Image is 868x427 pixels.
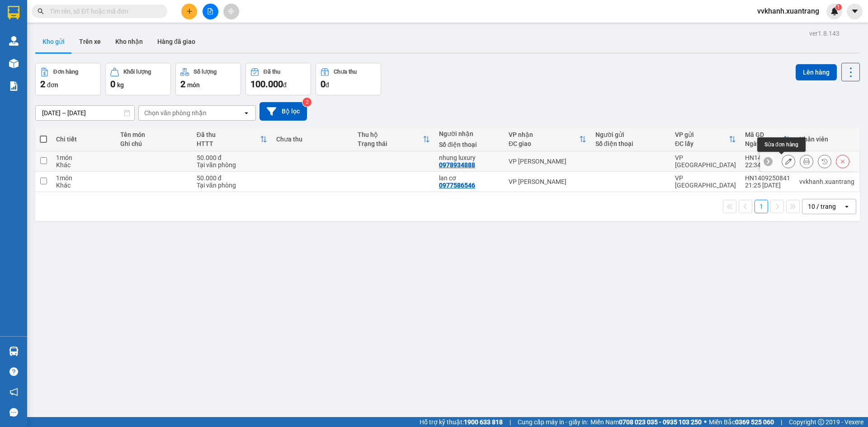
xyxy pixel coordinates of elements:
[781,417,782,427] span: |
[175,63,241,95] button: Số lượng2món
[808,202,836,211] div: 10 / trang
[745,140,783,147] div: Ngày ĐH
[36,106,134,120] input: Select a date range.
[197,154,267,161] div: 50.000 đ
[745,174,790,182] div: HN1409250841
[509,140,579,147] div: ĐC giao
[704,420,707,424] span: ⚪️
[9,367,18,376] span: question-circle
[837,4,840,10] span: 1
[120,131,187,138] div: Tên món
[108,31,150,52] button: Kho nhận
[796,64,837,80] button: Lên hàng
[509,417,511,427] span: |
[150,31,203,52] button: Hàng đã giao
[187,81,200,89] span: món
[818,419,824,425] span: copyright
[745,182,790,189] div: 21:25 [DATE]
[843,203,850,210] svg: open
[38,8,44,14] span: search
[799,178,854,185] div: vvkhanh.xuantrang
[181,4,197,19] button: plus
[757,137,806,152] div: Sửa đơn hàng
[264,69,280,75] div: Đã thu
[750,5,826,17] span: vvkhanh.xuantrang
[197,140,260,147] div: HTTT
[595,131,666,138] div: Người gửi
[670,127,741,151] th: Toggle SortBy
[9,81,19,91] img: solution-icon
[197,131,260,138] div: Đã thu
[223,4,239,19] button: aim
[439,154,500,161] div: nhung luxury
[509,178,586,185] div: VP [PERSON_NAME]
[851,7,859,15] span: caret-down
[117,81,124,89] span: kg
[56,136,111,143] div: Chi tiết
[186,8,193,14] span: plus
[203,4,218,19] button: file-add
[105,63,171,95] button: Khối lượng0kg
[675,174,736,189] div: VP [GEOGRAPHIC_DATA]
[192,127,272,151] th: Toggle SortBy
[420,417,503,427] span: Hỗ trợ kỹ thuật:
[321,79,325,89] span: 0
[9,347,19,356] img: warehouse-icon
[353,127,434,151] th: Toggle SortBy
[847,4,863,19] button: caret-down
[464,418,503,426] strong: 1900 633 818
[56,182,111,189] div: Khác
[56,174,111,182] div: 1 món
[123,69,151,75] div: Khối lượng
[72,31,108,52] button: Trên xe
[9,388,18,396] span: notification
[325,81,329,89] span: đ
[439,141,500,148] div: Số điện thoại
[590,417,702,427] span: Miền Nam
[334,69,357,75] div: Chưa thu
[276,136,349,143] div: Chưa thu
[439,174,500,182] div: lan cơ
[56,161,111,169] div: Khác
[283,81,287,89] span: đ
[595,140,666,147] div: Số điện thoại
[799,136,854,143] div: Nhân viên
[193,69,217,75] div: Số lượng
[243,109,250,117] svg: open
[741,127,795,151] th: Toggle SortBy
[358,131,423,138] div: Thu hộ
[439,130,500,137] div: Người nhận
[439,182,475,189] div: 0977586546
[9,36,19,46] img: warehouse-icon
[745,161,790,169] div: 22:34 [DATE]
[9,408,18,417] span: message
[504,127,591,151] th: Toggle SortBy
[735,418,774,426] strong: 0369 525 060
[180,79,185,89] span: 2
[259,102,307,121] button: Bộ lọc
[40,79,45,89] span: 2
[809,28,840,38] div: ver 1.8.143
[619,418,702,426] strong: 0708 023 035 - 0935 103 250
[358,140,423,147] div: Trạng thái
[120,140,187,147] div: Ghi chú
[755,200,768,213] button: 1
[50,6,156,16] input: Tìm tên, số ĐT hoặc mã đơn
[830,7,839,15] img: icon-new-feature
[245,63,311,95] button: Đã thu100.000đ
[110,79,115,89] span: 0
[228,8,234,14] span: aim
[53,69,78,75] div: Đơn hàng
[782,155,795,168] div: Sửa đơn hàng
[316,63,381,95] button: Chưa thu0đ
[439,161,475,169] div: 0978934888
[250,79,283,89] span: 100.000
[509,131,579,138] div: VP nhận
[745,154,790,161] div: HN1409250843
[835,4,842,10] sup: 1
[675,154,736,169] div: VP [GEOGRAPHIC_DATA]
[675,140,729,147] div: ĐC lấy
[197,161,267,169] div: Tại văn phòng
[8,6,19,19] img: logo-vxr
[745,131,783,138] div: Mã GD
